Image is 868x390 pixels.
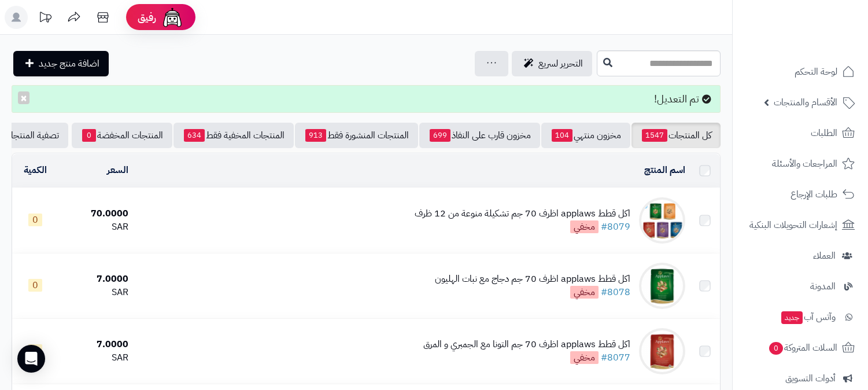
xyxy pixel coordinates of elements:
a: مخزون قارب على النفاذ699 [419,123,540,148]
span: 699 [430,129,450,142]
span: التحرير لسريع [538,57,583,71]
a: لوحة التحكم [740,58,861,86]
a: المراجعات والأسئلة [740,150,861,178]
a: السلات المتروكة0 [740,334,861,362]
div: 7.0000 [63,273,128,286]
span: 0 [28,214,42,226]
span: 0 [769,342,783,355]
div: Open Intercom Messenger [17,345,45,373]
div: SAR [63,220,128,234]
a: مخزون منتهي104 [541,123,630,148]
a: #8078 [601,285,630,299]
div: اكل قطط applaws اظرف 70 جم تشكيلة منوعة من 12 ظرف [415,207,630,220]
span: اضافة منتج جديد [39,57,99,71]
span: 0 [28,279,42,292]
span: 634 [184,129,205,142]
span: الطلبات [811,125,837,141]
button: × [18,91,29,104]
span: مخفي [570,351,599,364]
span: مخفي [570,286,599,299]
a: العملاء [740,242,861,270]
a: السعر [107,163,128,177]
span: جديد [781,311,803,324]
span: العملاء [813,248,836,264]
a: الطلبات [740,119,861,147]
a: المنتجات المخفضة0 [72,123,172,148]
span: الأقسام والمنتجات [774,94,837,111]
a: #8077 [601,351,630,365]
div: تم التعديل! [12,85,721,113]
img: logo-2.png [789,31,857,55]
a: اضافة منتج جديد [13,51,109,76]
span: وآتس آب [780,309,836,325]
span: مخفي [570,220,599,233]
div: 7.0000 [63,338,128,351]
a: طلبات الإرجاع [740,181,861,208]
a: إشعارات التحويلات البنكية [740,211,861,239]
div: 70.0000 [63,207,128,220]
div: SAR [63,351,128,365]
span: 913 [305,129,326,142]
span: تصفية المنتجات [3,128,59,142]
span: المراجعات والأسئلة [772,156,837,172]
img: اكل قطط applaws اظرف 70 جم تشكيلة منوعة من 12 ظرف [639,197,685,244]
a: كل المنتجات1547 [631,123,721,148]
a: التحرير لسريع [512,51,592,76]
span: إشعارات التحويلات البنكية [749,217,837,233]
a: وآتس آبجديد [740,303,861,331]
img: ai-face.png [161,6,184,29]
span: 104 [552,129,572,142]
a: اسم المنتج [644,163,685,177]
a: #8079 [601,220,630,234]
span: المدونة [810,278,836,295]
a: الكمية [24,163,47,177]
span: 1547 [642,129,667,142]
img: اكل قطط applaws اظرف 70 جم التونا مع الجمبري و المرق [639,328,685,374]
span: لوحة التحكم [795,64,837,80]
div: SAR [63,286,128,299]
a: المدونة [740,273,861,300]
span: طلبات الإرجاع [791,186,837,203]
a: المنتجات المخفية فقط634 [173,123,294,148]
span: السلات المتروكة [768,340,837,356]
a: المنتجات المنشورة فقط913 [295,123,418,148]
span: أدوات التسويق [785,370,836,387]
div: اكل قطط applaws اظرف 70 جم التونا مع الجمبري و المرق [423,338,630,351]
span: 0 [82,129,96,142]
img: اكل قطط applaws اظرف 70 جم دجاج مع نبات الهليون [639,263,685,309]
a: تحديثات المنصة [31,6,60,32]
span: رفيق [138,10,156,24]
div: اكل قطط applaws اظرف 70 جم دجاج مع نبات الهليون [435,273,630,286]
